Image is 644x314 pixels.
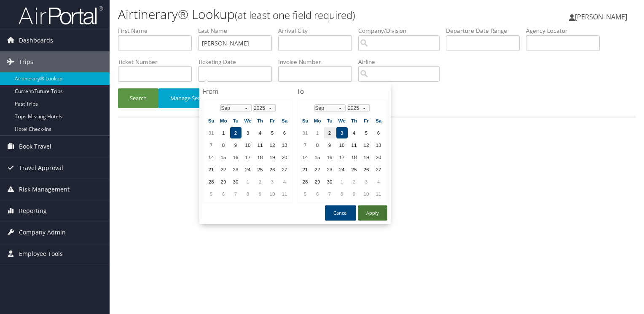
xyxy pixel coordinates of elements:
td: 11 [349,139,360,151]
td: 26 [361,164,372,175]
td: 15 [218,152,229,163]
td: 18 [349,152,360,163]
button: Apply [358,205,387,221]
td: 1 [312,127,323,138]
td: 2 [324,127,335,138]
th: Fr [361,115,372,126]
span: [PERSON_NAME] [575,12,627,21]
span: Travel Approval [19,157,63,178]
span: Trips [19,51,33,72]
h1: Airtinerary® Lookup [118,5,463,23]
td: 8 [312,139,323,151]
td: 8 [218,139,229,151]
img: airportal-logo.png [19,5,103,25]
td: 3 [336,127,348,138]
td: 19 [267,152,278,163]
td: 17 [336,152,348,163]
label: Invoice Number [278,58,358,66]
th: Su [300,115,311,126]
td: 3 [242,127,254,138]
td: 31 [300,127,311,138]
button: Manage Search Fields [158,88,236,108]
td: 18 [255,152,266,163]
td: 7 [300,139,311,151]
td: 7 [230,188,241,200]
td: 31 [206,127,217,138]
td: 9 [324,139,335,151]
th: Mo [218,115,229,126]
td: 30 [230,176,241,187]
td: 6 [312,188,323,200]
label: Last Name [198,27,278,35]
td: 9 [349,188,360,200]
td: 20 [279,152,290,163]
td: 16 [324,152,335,163]
span: Risk Management [19,179,70,200]
td: 10 [336,139,348,151]
td: 1 [218,127,229,138]
td: 13 [373,139,384,151]
td: 2 [230,127,241,138]
span: Dashboards [19,30,53,51]
td: 13 [279,139,290,151]
td: 4 [373,176,384,187]
span: Reporting [19,200,47,221]
span: Book Travel [19,136,51,157]
td: 1 [242,176,254,187]
td: 29 [312,176,323,187]
td: 6 [279,127,290,138]
label: Agency Locator [526,27,606,35]
th: Tu [230,115,241,126]
td: 21 [300,164,311,175]
label: Airline [358,58,446,66]
td: 5 [361,127,372,138]
td: 8 [242,188,254,200]
button: Search [118,88,158,108]
label: Departure Date Range [446,27,526,35]
td: 4 [349,127,360,138]
label: Arrival City [278,27,358,35]
h4: From [203,87,293,96]
td: 11 [373,188,384,200]
td: 5 [267,127,278,138]
td: 30 [324,176,335,187]
td: 23 [324,164,335,175]
td: 14 [300,152,311,163]
td: 7 [324,188,335,200]
button: Cancel [325,205,356,221]
td: 1 [336,176,348,187]
td: 9 [255,188,266,200]
td: 21 [206,164,217,175]
td: 25 [349,164,360,175]
td: 15 [312,152,323,163]
td: 22 [218,164,229,175]
td: 27 [279,164,290,175]
td: 29 [218,176,229,187]
label: First Name [118,27,198,35]
h4: To [297,87,387,96]
th: Th [349,115,360,126]
td: 4 [279,176,290,187]
th: Th [255,115,266,126]
td: 3 [361,176,372,187]
label: Ticketing Date [198,58,278,66]
th: Tu [324,115,335,126]
td: 19 [361,152,372,163]
a: [PERSON_NAME] [569,4,636,29]
td: 2 [349,176,360,187]
th: We [242,115,254,126]
label: Ticket Number [118,58,198,66]
td: 10 [242,139,254,151]
td: 17 [242,152,254,163]
td: 11 [255,139,266,151]
span: Company Admin [19,222,66,243]
th: We [336,115,348,126]
th: Mo [312,115,323,126]
td: 2 [255,176,266,187]
td: 5 [300,188,311,200]
small: (at least one field required) [235,8,355,22]
td: 12 [361,139,372,151]
td: 23 [230,164,241,175]
td: 24 [242,164,254,175]
label: Company/Division [358,27,446,35]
